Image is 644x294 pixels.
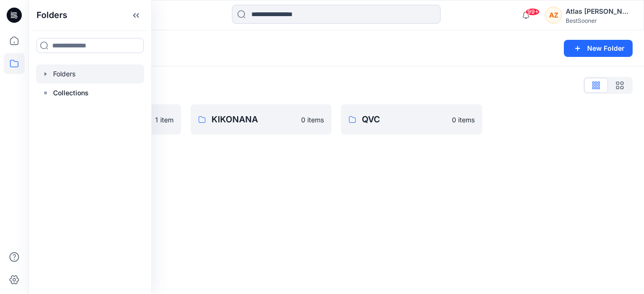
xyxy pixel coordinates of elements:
[155,115,174,125] p: 1 item
[341,104,482,135] a: QVC0 items
[191,104,332,135] a: KIKONANA0 items
[566,6,632,17] div: Atlas [PERSON_NAME]
[525,8,540,16] span: 99+
[566,17,632,24] div: BestSooner
[301,115,324,125] p: 0 items
[545,7,562,24] div: AZ
[362,113,446,126] p: QVC
[53,87,89,99] p: Collections
[212,113,296,126] p: KIKONANA
[564,40,633,57] button: New Folder
[452,115,475,125] p: 0 items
